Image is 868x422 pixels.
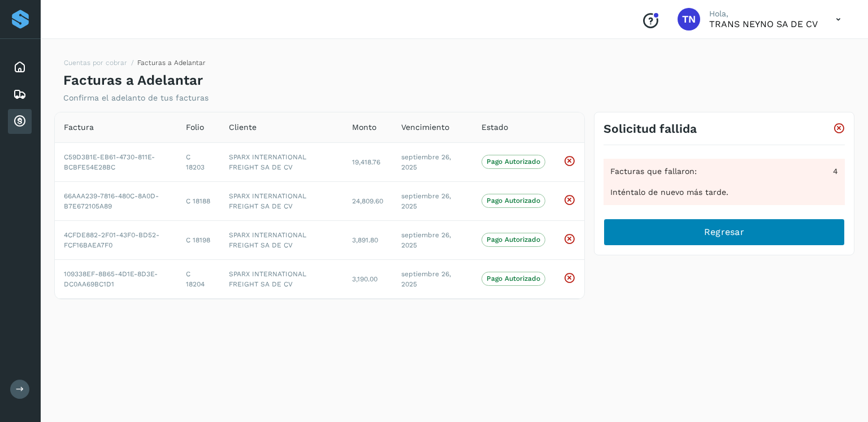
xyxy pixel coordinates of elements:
[487,158,540,166] p: Pago Autorizado
[229,121,257,133] span: Cliente
[8,55,32,80] div: Inicio
[704,226,744,238] span: Regresar
[610,186,838,198] div: Inténtalo de nuevo más tarde.
[604,121,697,136] h3: Solicitud fallida
[487,236,540,243] p: Pago Autorizado
[401,121,449,133] span: Vencimiento
[401,231,451,249] span: septiembre 26, 2025
[352,121,376,133] span: Monto
[401,270,451,288] span: septiembre 26, 2025
[352,275,377,283] span: 3,190.00
[220,220,342,259] td: SPARX INTERNATIONAL FREIGHT SA DE CV
[55,142,177,181] td: C59D3B1E-EB61-4730-811E-BCBFE54E28BC
[8,109,32,134] div: Cuentas por cobrar
[64,121,94,133] span: Factura
[487,197,540,205] p: Pago Autorizado
[8,82,32,107] div: Embarques
[55,220,177,259] td: 4CFDE882-2F01-43F0-BD52-FCF16BAEA7F0
[177,142,220,181] td: C 18203
[177,220,220,259] td: C 18198
[137,59,206,67] span: Facturas a Adelantar
[220,142,342,181] td: SPARX INTERNATIONAL FREIGHT SA DE CV
[401,153,451,171] span: septiembre 26, 2025
[63,72,203,89] h4: Facturas a Adelantar
[220,259,342,298] td: SPARX INTERNATIONAL FREIGHT SA DE CV
[64,59,127,67] a: Cuentas por cobrar
[352,158,380,166] span: 19,418.76
[481,121,508,133] span: Estado
[709,9,818,19] p: Hola,
[55,181,177,220] td: 66AAA239-7816-480C-8A0D-B7E672105A89
[833,166,838,177] span: 4
[186,121,204,133] span: Folio
[709,19,818,29] p: TRANS NEYNO SA DE CV
[487,275,540,282] p: Pago Autorizado
[177,181,220,220] td: C 18188
[352,197,383,205] span: 24,809.60
[63,58,206,72] nav: breadcrumb
[401,192,451,210] span: septiembre 26, 2025
[604,219,845,246] button: Regresar
[55,259,177,298] td: 109338EF-8B65-4D1E-8D3E-DC0AA69BC1D1
[352,236,378,244] span: 3,891.80
[177,259,220,298] td: C 18204
[610,166,838,177] div: Facturas que fallaron:
[63,93,209,103] p: Confirma el adelanto de tus facturas
[220,181,342,220] td: SPARX INTERNATIONAL FREIGHT SA DE CV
